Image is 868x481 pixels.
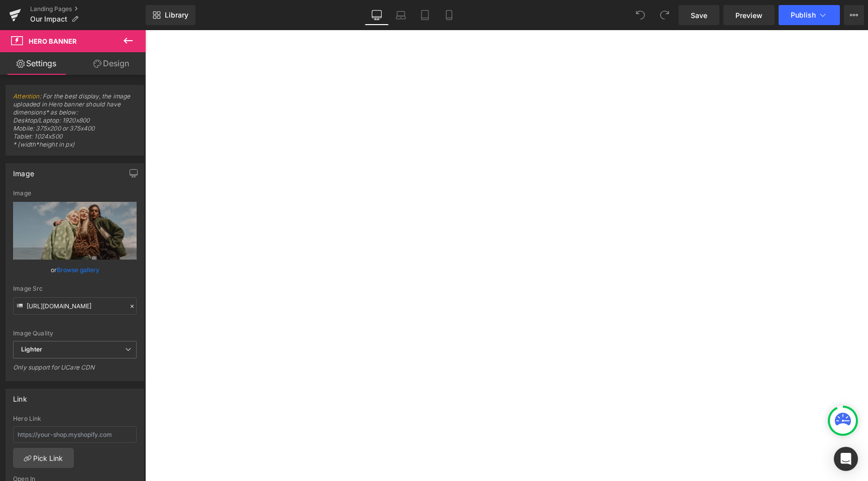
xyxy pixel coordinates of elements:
[13,330,137,337] div: Image Quality
[13,389,27,403] div: Link
[655,5,675,25] button: Redo
[779,5,840,25] button: Publish
[30,15,67,23] span: Our Impact
[29,37,77,45] span: Hero Banner
[723,5,775,25] a: Preview
[13,285,137,292] div: Image Src
[844,5,864,25] button: More
[365,5,389,25] a: Desktop
[630,5,650,25] button: Undo
[13,190,137,197] div: Image
[13,92,40,100] a: Attention
[146,5,195,25] a: New Library
[13,426,137,443] input: https://your-shop.myshopify.com
[30,5,146,13] a: Landing Pages
[57,261,99,279] a: Browse gallery
[75,52,148,75] a: Design
[13,297,137,315] input: Link
[13,265,137,275] div: or
[165,11,188,20] span: Library
[437,5,461,25] a: Mobile
[834,447,858,471] div: Open Intercom Messenger
[13,415,137,422] div: Hero Link
[413,5,437,25] a: Tablet
[735,10,763,21] span: Preview
[389,5,413,25] a: Laptop
[21,345,42,353] b: Lighter
[13,448,74,468] a: Pick Link
[13,164,34,178] div: Image
[13,364,137,378] div: Only support for UCare CDN
[691,10,707,21] span: Save
[791,11,816,19] span: Publish
[13,92,137,155] span: : For the best display, the image uploaded in Hero banner should have dimensions* as below: Deskt...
